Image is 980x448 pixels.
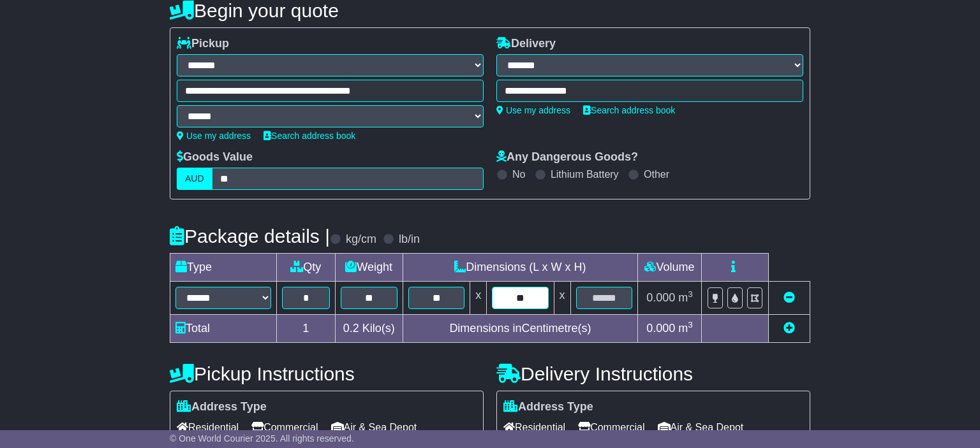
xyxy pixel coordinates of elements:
span: 0.000 [646,322,675,335]
span: © One World Courier 2025. All rights reserved. [170,433,354,444]
label: lb/in [399,233,420,247]
td: Type [170,254,277,282]
label: kg/cm [346,233,376,247]
td: x [470,282,487,315]
label: Any Dangerous Goods? [496,150,638,164]
label: Address Type [177,400,267,414]
label: Delivery [496,37,556,51]
span: Residential [177,417,239,437]
span: 0.000 [646,291,675,304]
span: Residential [503,417,565,437]
td: Dimensions in Centimetre(s) [403,315,637,343]
a: Use my address [496,105,570,115]
td: Total [170,315,277,343]
label: AUD [177,168,212,190]
a: Remove this item [783,291,795,304]
sup: 3 [688,320,693,329]
label: Pickup [177,37,229,51]
h4: Package details | [170,226,330,247]
a: Search address book [583,105,675,115]
span: 0.2 [343,322,359,335]
label: No [512,168,525,180]
label: Goods Value [177,150,253,164]
span: Commercial [251,417,318,437]
td: x [554,282,570,315]
span: Air & Sea Depot [658,417,744,437]
td: Volume [637,254,701,282]
a: Use my address [177,131,251,141]
td: Qty [277,254,336,282]
td: Weight [335,254,403,282]
h4: Pickup Instructions [170,363,484,384]
td: Kilo(s) [335,315,403,343]
a: Add new item [783,322,795,335]
span: m [678,291,693,304]
td: Dimensions (L x W x H) [403,254,637,282]
label: Lithium Battery [551,168,619,180]
label: Address Type [503,400,593,414]
h4: Delivery Instructions [496,363,810,384]
sup: 3 [688,289,693,299]
td: 1 [277,315,336,343]
label: Other [644,168,669,180]
span: m [678,322,693,335]
span: Air & Sea Depot [331,417,417,437]
span: Commercial [578,417,644,437]
a: Search address book [264,131,355,141]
